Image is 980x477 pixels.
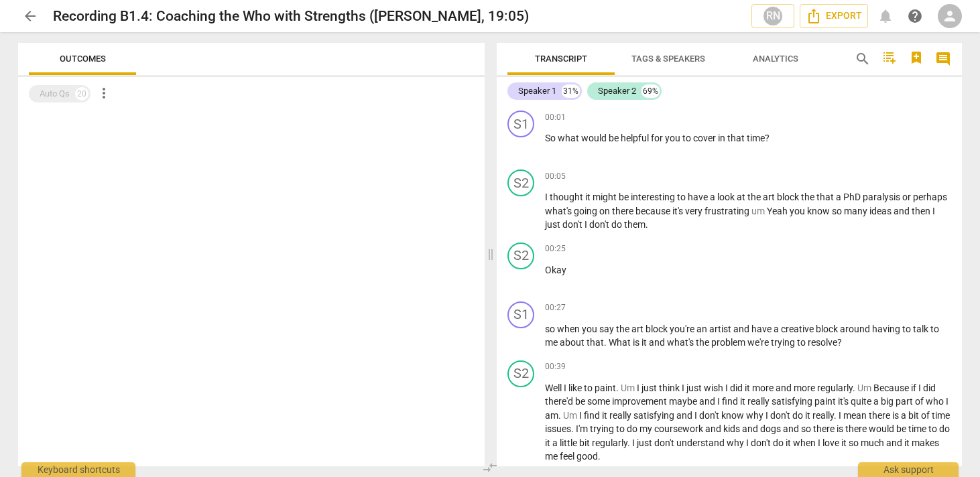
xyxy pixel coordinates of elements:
[753,54,798,64] span: Analytics
[912,437,939,448] span: makes
[60,54,106,64] span: Outcomes
[587,337,604,348] span: that
[654,423,705,434] span: coursework
[635,206,672,216] span: because
[773,437,786,448] span: do
[872,324,902,334] span: having
[841,437,849,448] span: it
[598,84,636,98] div: Speaker 2
[926,396,946,407] span: who
[902,324,913,334] span: to
[717,192,737,202] span: look
[602,410,609,421] span: it
[579,410,584,421] span: I
[699,396,717,407] span: and
[75,87,88,100] div: 20
[806,8,862,24] span: Export
[725,383,730,393] span: I
[627,423,639,434] span: do
[765,133,770,143] span: ?
[558,133,581,143] span: what
[564,383,568,393] span: I
[545,383,564,393] span: Well
[745,383,752,393] span: it
[946,396,948,407] span: I
[783,423,801,434] span: and
[908,410,921,421] span: bit
[771,337,797,348] span: trying
[590,423,616,434] span: trying
[737,192,747,202] span: at
[646,324,670,334] span: block
[869,410,892,421] span: there
[751,437,773,448] span: don't
[562,84,580,98] div: 31%
[903,4,927,28] a: Help
[665,133,682,143] span: you
[915,396,926,407] span: of
[808,337,837,348] span: resolve
[901,410,908,421] span: a
[593,192,619,202] span: might
[801,192,816,202] span: the
[659,383,682,393] span: think
[584,410,602,421] span: find
[770,410,792,421] span: don't
[560,451,576,462] span: feel
[837,423,845,434] span: is
[576,423,590,434] span: I'm
[814,396,838,407] span: paint
[631,324,646,334] span: art
[609,410,633,421] span: really
[631,192,677,202] span: interesting
[685,206,705,216] span: very
[568,383,584,393] span: like
[892,410,901,421] span: is
[793,437,818,448] span: when
[562,219,585,230] span: don't
[649,337,667,348] span: and
[730,383,745,393] span: did
[852,48,873,70] button: Search
[582,324,599,334] span: you
[688,192,710,202] span: have
[832,206,844,216] span: so
[621,133,651,143] span: helpful
[560,337,587,348] span: about
[740,396,747,407] span: it
[669,396,699,407] span: maybe
[616,383,621,393] span: .
[654,437,676,448] span: don't
[709,324,733,334] span: artist
[873,383,911,393] span: Because
[845,423,869,434] span: there
[631,54,705,64] span: Tags & Speakers
[772,396,814,407] span: satisfying
[686,383,704,393] span: just
[507,169,534,196] div: Change speaker
[843,192,863,202] span: PhD
[857,383,873,393] span: Filler word
[641,383,659,393] span: just
[869,206,894,216] span: ideas
[518,84,556,98] div: Speaker 1
[913,324,930,334] span: talk
[696,324,709,334] span: an
[507,360,534,387] div: Change speaker
[840,324,872,334] span: around
[545,133,558,143] span: So
[682,383,686,393] span: I
[751,4,794,28] button: RN
[545,112,566,123] span: 00:01
[545,265,566,275] span: Okay
[545,423,571,434] span: issues
[822,437,841,448] span: love
[928,423,939,434] span: to
[747,337,771,348] span: we're
[545,324,557,334] span: so
[545,219,562,230] span: just
[621,383,637,393] span: Filler word
[574,206,599,216] span: going
[611,219,624,230] span: do
[908,423,928,434] span: time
